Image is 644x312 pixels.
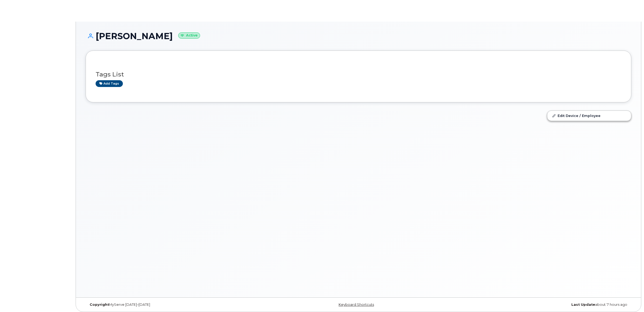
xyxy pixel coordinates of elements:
a: Add tags [96,80,123,87]
small: Active [178,32,200,39]
h1: [PERSON_NAME] [86,31,631,41]
a: Keyboard Shortcuts [339,303,374,307]
div: MyServe [DATE]–[DATE] [86,303,268,307]
a: Edit Device / Employee [547,111,631,120]
div: about 7 hours ago [449,303,631,307]
h3: Tags List [96,71,621,78]
strong: Last Update [571,303,595,307]
strong: Copyright [90,303,109,307]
